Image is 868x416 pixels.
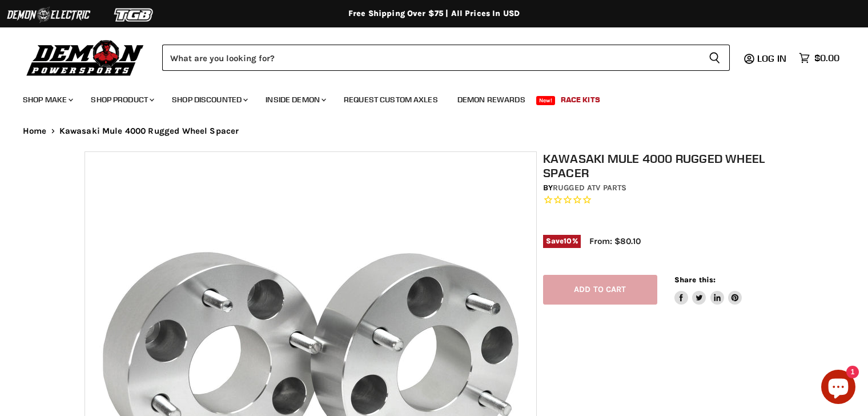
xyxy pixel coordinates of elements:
[564,237,572,245] span: 10
[449,88,534,111] a: Demon Rewards
[552,88,609,111] a: Race Kits
[589,236,641,246] span: From: $80.10
[553,183,626,193] a: Rugged ATV Parts
[163,88,255,111] a: Shop Discounted
[335,88,447,111] a: Request Custom Axles
[23,126,47,136] a: Home
[257,88,333,111] a: Inside Demon
[543,194,790,206] span: Rated 0.0 out of 5 stars 0 reviews
[543,151,790,180] h1: Kawasaki Mule 4000 Rugged Wheel Spacer
[674,275,742,305] aside: Share this:
[162,45,730,71] form: Product
[82,88,161,111] a: Shop Product
[814,53,839,63] span: $0.00
[793,50,845,66] a: $0.00
[536,96,556,105] span: New!
[23,37,148,78] img: Demon Powersports
[6,4,91,26] img: Demon Electric Logo 2
[543,235,581,247] span: Save %
[14,88,80,111] a: Shop Make
[543,182,790,194] div: by
[91,4,177,26] img: TGB Logo 2
[757,53,786,64] span: Log in
[59,126,239,136] span: Kawasaki Mule 4000 Rugged Wheel Spacer
[162,45,700,71] input: Search
[14,83,837,111] ul: Main menu
[674,275,716,284] span: Share this:
[818,370,859,407] inbox-online-store-chat: Shopify online store chat
[752,53,793,63] a: Log in
[700,45,730,71] button: Search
